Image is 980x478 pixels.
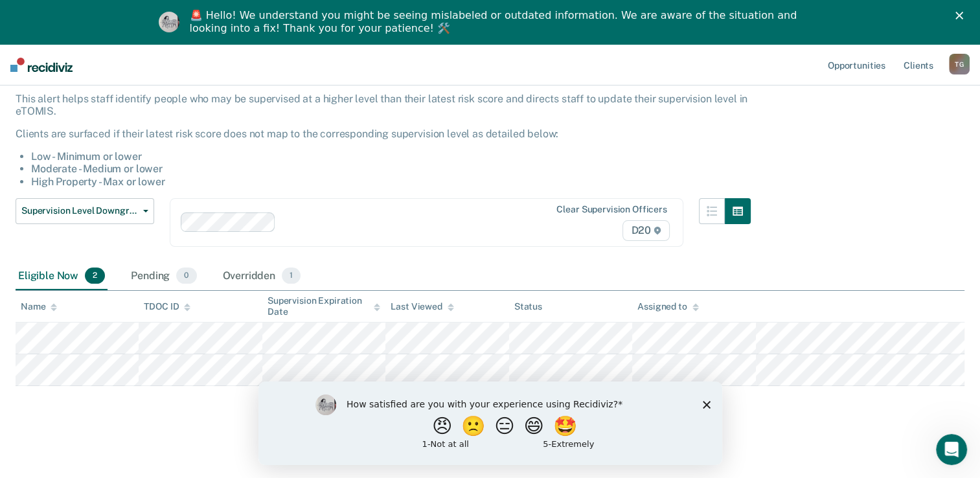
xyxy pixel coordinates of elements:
[21,205,138,216] span: Supervision Level Downgrade
[258,381,722,465] iframe: Survey by Kim from Recidiviz
[514,301,542,312] div: Status
[622,220,669,241] span: D20
[391,301,453,312] div: Last Viewed
[10,58,73,72] img: Recidiviz
[31,163,751,175] li: Moderate - Medium or lower
[176,267,196,284] span: 0
[949,54,970,74] button: TG
[16,93,751,117] p: This alert helps staff identify people who may be supervised at a higher level than their latest ...
[268,295,380,317] div: Supervision Expiration Date
[16,128,751,140] p: Clients are surfaced if their latest risk score does not map to the corresponding supervision lev...
[936,434,967,465] iframe: Intercom live chat
[16,198,154,224] button: Supervision Level Downgrade
[282,267,301,284] span: 1
[190,9,801,35] div: 🚨 Hello! We understand you might be seeing mislabeled or outdated information. We are aware of th...
[220,262,304,291] div: Overridden1
[949,54,970,74] div: T G
[85,267,105,284] span: 2
[21,301,57,312] div: Name
[556,204,667,215] div: Clear supervision officers
[825,44,888,85] a: Opportunities
[31,176,751,188] li: High Property - Max or lower
[128,262,199,291] div: Pending0
[159,12,179,32] img: Profile image for Kim
[31,150,751,163] li: Low - Minimum or lower
[144,301,190,312] div: TDOC ID
[637,301,698,312] div: Assigned to
[16,262,108,291] div: Eligible Now2
[955,12,968,19] div: Close
[901,44,936,85] a: Clients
